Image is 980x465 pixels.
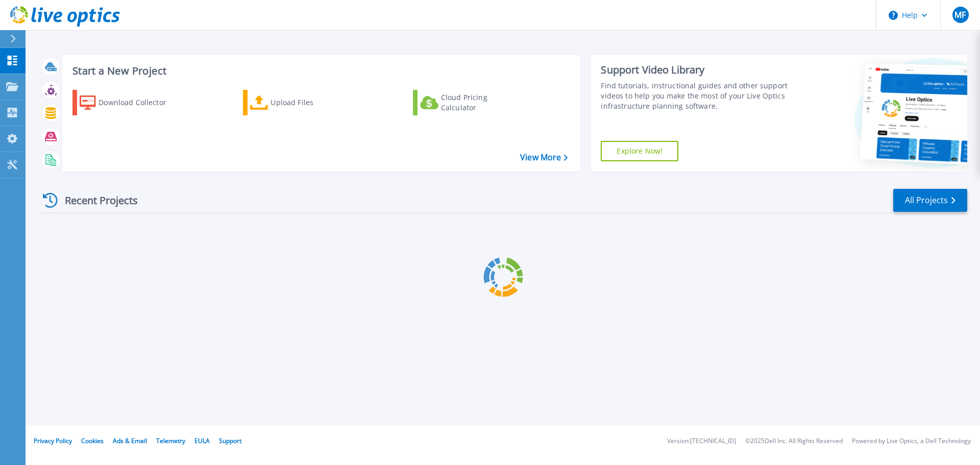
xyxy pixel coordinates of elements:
a: Download Collector [72,90,186,115]
a: Cloud Pricing Calculator [413,90,527,115]
div: Recent Projects [39,188,152,213]
a: Support [219,436,241,445]
li: Version: [TECHNICAL_ID] [667,438,736,445]
div: Find tutorials, instructional guides and other support videos to help you make the most of your L... [601,81,793,111]
a: Telemetry [156,436,185,445]
a: Explore Now! [601,141,678,161]
a: EULA [194,436,210,445]
span: MF [954,11,966,19]
div: Cloud Pricing Calculator [441,92,523,113]
a: Cookies [81,436,104,445]
a: Upload Files [243,90,357,115]
div: Download Collector [99,92,180,113]
a: View More [520,153,568,162]
li: © 2025 Dell Inc. All Rights Reserved [745,438,843,445]
h3: Start a New Project [72,65,568,77]
a: All Projects [893,189,967,212]
div: Support Video Library [601,63,793,77]
div: Upload Files [271,92,352,113]
a: Privacy Policy [34,436,72,445]
li: Powered by Live Optics, a Dell Technology [852,438,971,445]
a: Ads & Email [113,436,147,445]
